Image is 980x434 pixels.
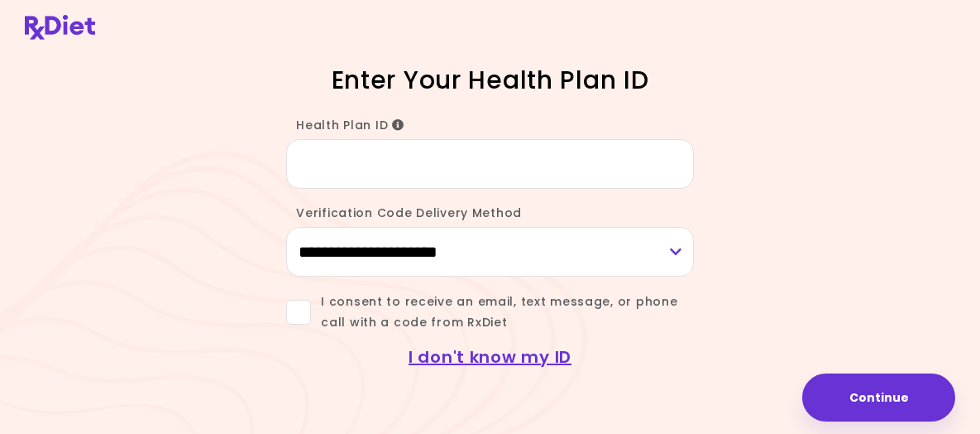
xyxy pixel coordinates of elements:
span: Health Plan ID [296,117,404,133]
img: RxDiet [25,15,95,40]
button: Continue [802,374,955,422]
span: I consent to receive an email, text message, or phone call with a code from RxDiet [311,292,694,333]
i: Info [392,119,404,131]
a: I don't know my ID [409,345,571,369]
h1: Enter Your Health Plan ID [244,64,736,96]
label: Verification Code Delivery Method [286,205,522,221]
